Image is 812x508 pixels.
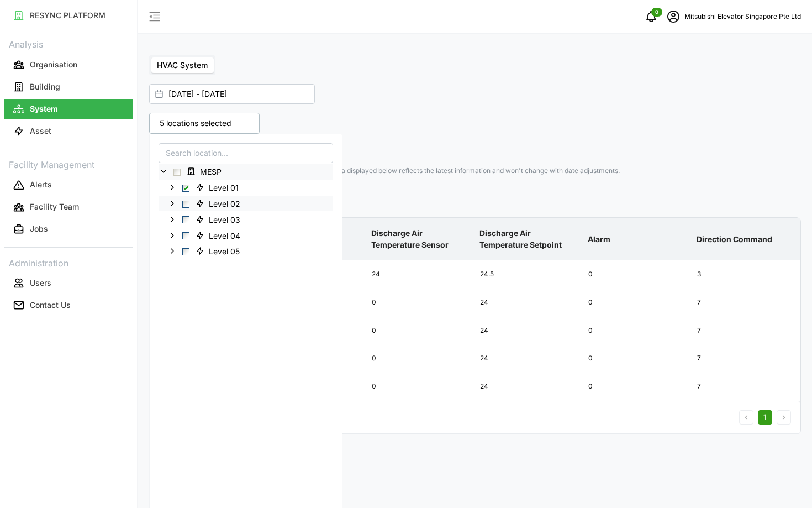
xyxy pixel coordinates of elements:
span: Level 02 [209,198,240,210]
button: RESYNC PLATFORM [4,6,133,25]
div: 7 [693,289,800,316]
p: RESYNC PLATFORM [30,10,106,21]
div: 0 [584,317,691,344]
a: RESYNC PLATFORM [4,4,133,27]
p: Discharge Air Temperature Sensor [369,219,473,259]
a: Facility Team [4,196,133,218]
a: Jobs [4,218,133,240]
div: 24.5 [476,261,583,288]
button: Contact Us [4,295,133,315]
a: Contact Us [4,294,133,316]
p: Building [30,81,60,92]
button: Organisation [4,55,133,75]
div: 7 [693,317,800,344]
div: 24 [476,373,583,400]
p: System [30,103,58,114]
p: Alerts [30,179,52,190]
div: 7 [693,345,800,372]
div: 0 [584,289,691,316]
a: Asset [4,120,133,142]
span: Level 01 [209,182,239,193]
div: 24 [476,289,583,316]
a: Users [4,272,133,294]
div: 0 [367,289,474,316]
span: HVAC System [157,60,208,70]
p: Analysis [4,35,133,51]
button: notifications [640,6,662,28]
button: Alerts [4,175,133,195]
p: Asset [30,125,51,137]
p: Alarm [586,225,689,254]
span: Select Level 03 [182,216,189,223]
button: schedule [662,6,684,28]
div: 0 [367,345,474,372]
button: Asset [4,121,133,141]
div: 0 [584,261,691,288]
p: 5 locations selected [154,118,237,129]
div: 24 [476,345,583,372]
span: Select Level 01 [182,185,189,192]
button: Users [4,273,133,293]
p: Facility Management [4,156,133,172]
button: Building [4,77,133,97]
p: Fan Coil Unit [149,193,801,209]
div: 0 [367,373,474,400]
a: Alerts [4,174,133,196]
button: Jobs [4,219,133,239]
span: Select Level 02 [182,201,189,208]
div: 7 [693,373,800,400]
span: Data displayed below reflects the latest information and won't change with date adjustments. [149,166,801,176]
a: Building [4,76,133,98]
a: Organisation [4,54,133,76]
span: Level 03 [191,213,248,226]
div: 3 [693,261,800,288]
button: Facility Team [4,197,133,217]
span: MESP [182,165,229,178]
a: System [4,98,133,120]
span: Level 02 [191,197,248,210]
span: 0 [655,8,658,16]
p: Jobs [30,223,48,234]
div: 0 [584,373,691,400]
span: Level 03 [209,214,240,226]
button: System [4,99,133,119]
span: Select Level 04 [182,232,189,239]
div: 24 [476,317,583,344]
div: 0 [584,345,691,372]
span: Level 04 [191,229,248,242]
p: Direction Command [694,225,798,254]
button: 1 [758,410,772,425]
span: Level 05 [191,244,247,258]
p: Contact Us [30,300,71,311]
span: MESP [200,166,222,177]
p: Discharge Air Temperature Setpoint [477,219,581,259]
span: Level 01 [191,181,246,194]
span: Level 04 [209,231,240,242]
span: Select MESP [173,169,181,176]
p: Organisation [30,59,77,70]
p: Facility Team [30,201,79,212]
span: Select Level 05 [182,248,189,255]
div: 24 [367,261,474,288]
p: Mitsubishi Elevator Singapore Pte Ltd [684,12,801,22]
input: Search location... [159,143,333,163]
p: Administration [4,254,133,270]
p: Users [30,277,51,289]
div: 0 [367,317,474,344]
span: Level 05 [209,246,240,257]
